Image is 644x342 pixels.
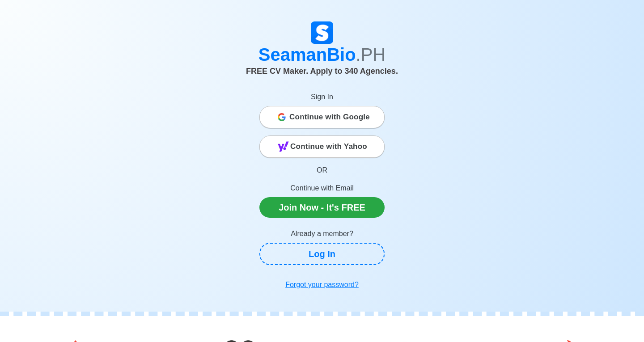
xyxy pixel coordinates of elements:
[290,138,367,156] span: Continue with Yahoo
[259,106,385,128] button: Continue with Google
[259,276,385,294] a: Forgot your password?
[311,21,333,44] img: Logo
[246,67,398,76] span: FREE CV Maker. Apply to 340 Agencies.
[356,45,386,64] span: .PH
[259,243,385,265] a: Log In
[259,228,385,239] p: Already a member?
[285,281,359,288] u: Forgot your password?
[74,44,570,65] h1: SeamanBio
[259,135,385,158] button: Continue with Yahoo
[259,183,385,194] p: Continue with Email
[259,165,385,176] p: OR
[259,92,385,102] p: Sign In
[259,197,385,218] a: Join Now - It's FREE
[289,108,370,126] span: Continue with Google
